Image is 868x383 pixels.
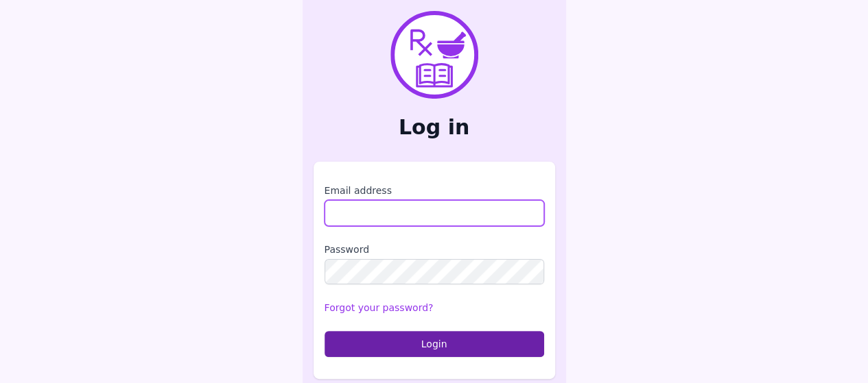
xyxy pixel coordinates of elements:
[390,11,478,99] img: PharmXellence Logo
[314,115,555,140] h2: Log in
[325,243,544,256] label: Password
[325,184,544,197] label: Email address
[325,331,544,357] button: Login
[325,302,434,313] a: Forgot your password?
